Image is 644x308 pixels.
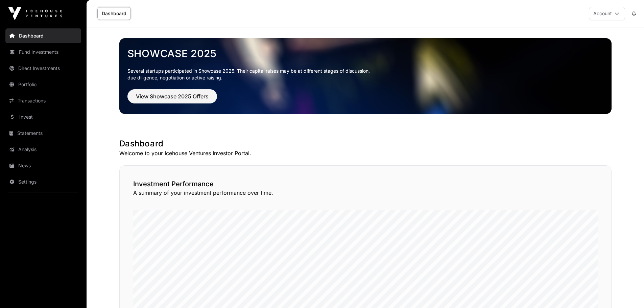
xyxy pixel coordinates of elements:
span: View Showcase 2025 Offers [136,92,209,100]
a: Analysis [5,142,81,157]
img: Icehouse Ventures Logo [8,7,62,20]
a: Fund Investments [5,45,81,60]
a: Transactions [5,93,81,108]
button: View Showcase 2025 Offers [127,89,217,103]
p: Welcome to your Icehouse Ventures Investor Portal. [119,149,612,157]
a: News [5,158,81,173]
button: Account [589,7,625,20]
p: Several startups participated in Showcase 2025. Their capital raises may be at different stages o... [127,68,603,81]
a: Showcase 2025 [127,47,603,60]
a: Portfolio [5,77,81,92]
a: Dashboard [5,28,81,43]
a: Statements [5,126,81,141]
a: Direct Investments [5,61,81,76]
h1: Dashboard [119,138,612,149]
a: Invest [5,110,81,124]
img: Showcase 2025 [119,38,612,114]
a: Dashboard [97,7,131,20]
a: View Showcase 2025 Offers [127,96,217,103]
p: A summary of your investment performance over time. [133,189,598,197]
a: Settings [5,174,81,189]
h2: Investment Performance [133,179,598,189]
